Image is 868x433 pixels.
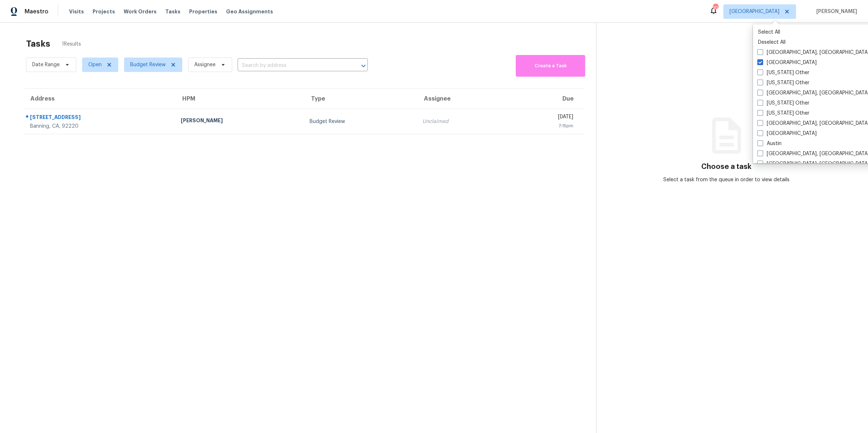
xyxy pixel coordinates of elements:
[32,61,60,68] span: Date Range
[661,176,792,183] div: Select a task from the queue in order to view details
[516,55,585,77] button: Create a Task
[130,61,166,68] span: Budget Review
[25,8,48,15] span: Maestro
[194,61,216,68] span: Assignee
[757,99,809,107] label: [US_STATE] Other
[757,110,809,117] label: [US_STATE] Other
[62,41,81,48] span: 1 Results
[165,9,180,14] span: Tasks
[757,79,809,86] label: [US_STATE] Other
[513,113,573,122] div: [DATE]
[358,61,369,71] button: Open
[422,118,501,125] div: Unclaimed
[304,89,417,109] th: Type
[69,8,84,15] span: Visits
[238,60,348,71] input: Search by address
[713,4,718,12] div: 10
[507,89,584,109] th: Due
[757,59,817,66] label: [GEOGRAPHIC_DATA]
[757,69,809,76] label: [US_STATE] Other
[519,62,582,70] span: Create a Task
[757,130,817,137] label: [GEOGRAPHIC_DATA]
[88,61,102,68] span: Open
[26,40,50,47] h2: Tasks
[30,123,169,130] div: Banning, CA, 92220
[175,89,304,109] th: HPM
[757,140,782,147] label: Austin
[23,89,175,109] th: Address
[124,8,157,15] span: Work Orders
[729,8,779,15] span: [GEOGRAPHIC_DATA]
[813,8,857,15] span: [PERSON_NAME]
[93,8,115,15] span: Projects
[226,8,273,15] span: Geo Assignments
[189,8,217,15] span: Properties
[310,118,411,125] div: Budget Review
[30,114,169,123] div: [STREET_ADDRESS]
[417,89,507,109] th: Assignee
[181,117,298,126] div: [PERSON_NAME]
[513,122,573,130] div: 7:15pm
[701,163,752,170] h3: Choose a task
